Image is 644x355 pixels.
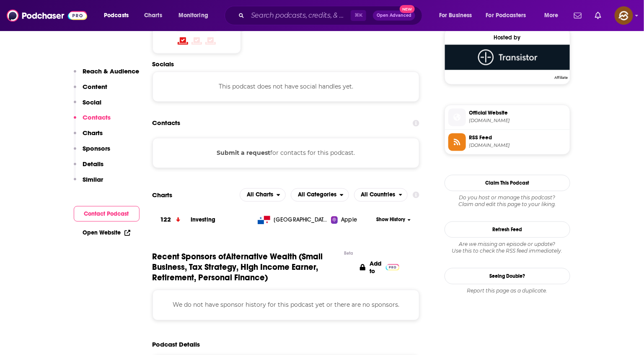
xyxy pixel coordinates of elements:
[351,10,366,21] span: ⌘ K
[153,191,173,199] h2: Charts
[160,215,171,225] h3: 122
[254,216,331,224] a: [GEOGRAPHIC_DATA]
[469,110,566,117] span: Official Website
[247,192,273,198] span: All Charts
[354,188,408,202] h2: Countries
[173,9,219,22] button: open menu
[341,216,357,224] span: Apple
[83,229,130,236] a: Open Website
[445,175,570,191] button: Claim This Podcast
[386,264,400,271] img: Pro Logo
[481,9,538,22] button: open menu
[469,134,566,142] span: RSS Feed
[74,129,103,144] button: Charts
[377,13,411,18] span: Open Advanced
[178,10,208,21] span: Monitoring
[445,241,570,255] div: Are we missing an episode or update? Use this to check the RSS feed immediately.
[439,10,472,21] span: For Business
[469,143,566,149] span: feeds.transistor.fm
[104,10,129,21] span: Podcasts
[354,188,408,202] button: open menu
[153,72,420,102] div: This podcast does not have social handles yet.
[344,251,353,256] div: Beta
[615,6,633,25] button: Show profile menu
[433,9,483,22] button: open menu
[291,188,349,202] h2: Categories
[370,260,382,275] p: Add to
[615,6,633,25] span: Logged in as hey85204
[553,76,570,81] span: Affiliate
[274,216,328,224] span: Panama
[7,8,87,23] img: Podchaser - Follow, Share and Rate Podcasts
[373,217,414,224] button: Show History
[448,133,566,151] a: RSS Feed[DOMAIN_NAME]
[83,160,104,168] p: Details
[83,129,103,137] p: Charts
[83,144,111,152] p: Sponsors
[83,175,103,183] p: Similar
[153,209,191,232] a: 122
[376,217,405,224] span: Show History
[74,98,102,114] button: Social
[445,195,570,201] span: Do you host or manage this podcast?
[360,252,399,283] a: Add to
[163,300,409,310] p: We do not have sponsor history for this podcast yet or there are no sponsors.
[83,67,140,75] p: Reach & Audience
[373,10,415,21] button: Open AdvancedNew
[144,10,162,21] span: Charts
[74,144,111,160] button: Sponsors
[153,341,200,349] h2: Podcast Details
[291,188,349,202] button: open menu
[74,113,111,129] button: Contacts
[400,5,415,13] span: New
[248,9,351,22] input: Search podcasts, credits, & more...
[83,83,108,91] p: Content
[445,222,570,238] button: Refresh Feed
[361,192,396,198] span: All Countries
[486,10,526,21] span: For Podcasters
[153,252,340,283] span: Recent Sponsors of Alternative Wealth (Small Business, Tax Strategy, High Income Earner, Retireme...
[445,268,570,285] a: Seeing Double?
[153,138,420,168] div: for contacts for this podcast.
[538,9,569,22] button: open menu
[544,10,559,21] span: More
[571,8,585,23] a: Show notifications dropdown
[445,195,570,208] div: Claim and edit this page to your liking.
[74,83,108,98] button: Content
[74,67,140,83] button: Reach & Audience
[592,8,605,23] a: Show notifications dropdown
[74,206,140,222] button: Contact Podcast
[83,98,102,106] p: Social
[153,115,181,131] h2: Contacts
[74,160,104,175] button: Details
[98,9,140,22] button: open menu
[445,45,570,70] img: Transistor
[240,188,286,202] h2: Platforms
[191,217,215,224] a: Investing
[445,34,570,42] div: Hosted by
[83,113,111,121] p: Contacts
[217,149,270,158] button: Submit a request
[233,6,430,25] div: Search podcasts, credits, & more...
[298,192,336,198] span: All Categories
[331,216,373,224] a: Apple
[240,188,286,202] button: open menu
[74,175,103,191] button: Similar
[469,118,566,124] span: alternativewealthpodcast.transistor.fm
[445,45,570,79] a: Transistor
[615,6,633,25] img: User Profile
[445,288,570,295] div: Report this page as a duplicate.
[139,9,167,22] a: Charts
[153,60,420,68] h2: Socials
[448,109,566,126] a: Official Website[DOMAIN_NAME]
